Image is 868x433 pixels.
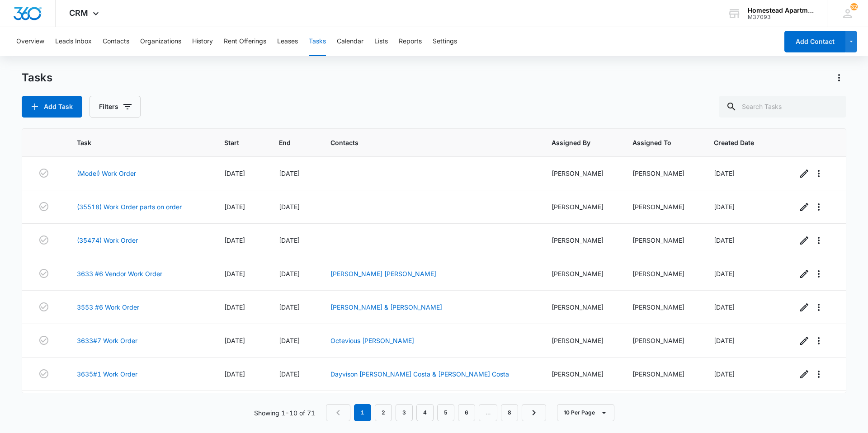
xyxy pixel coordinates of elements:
[279,236,300,244] span: [DATE]
[552,202,611,212] div: [PERSON_NAME]
[77,169,136,178] a: (Model) Work Order
[396,404,413,421] a: Page 3
[330,303,442,311] a: [PERSON_NAME] & [PERSON_NAME]
[748,7,814,14] div: account name
[714,303,735,311] span: [DATE]
[279,303,300,311] span: [DATE]
[22,96,82,118] button: Add Task
[279,370,300,378] span: [DATE]
[330,370,509,378] a: Dayvison [PERSON_NAME] Costa & [PERSON_NAME] Costa
[632,169,692,178] div: [PERSON_NAME]
[552,302,611,312] div: [PERSON_NAME]
[632,138,679,147] span: Assigned To
[224,303,245,311] span: [DATE]
[77,269,162,278] a: 3633 #6 Vendor Work Order
[850,3,858,10] span: 32
[224,270,245,278] span: [DATE]
[224,138,244,147] span: Start
[437,404,454,421] a: Page 5
[224,203,245,211] span: [DATE]
[103,27,129,56] button: Contacts
[522,404,546,421] a: Next Page
[399,27,422,56] button: Reports
[714,203,735,211] span: [DATE]
[140,27,181,56] button: Organizations
[714,236,735,244] span: [DATE]
[632,336,692,345] div: [PERSON_NAME]
[784,31,845,52] button: Add Contact
[279,169,300,177] span: [DATE]
[552,235,611,245] div: [PERSON_NAME]
[632,235,692,245] div: [PERSON_NAME]
[748,14,814,20] div: account id
[309,27,326,56] button: Tasks
[22,71,52,85] h1: Tasks
[330,138,517,147] span: Contacts
[277,27,298,56] button: Leases
[16,27,44,56] button: Overview
[632,202,692,212] div: [PERSON_NAME]
[632,302,692,312] div: [PERSON_NAME]
[832,71,846,85] button: Actions
[714,138,762,147] span: Created Date
[714,270,735,278] span: [DATE]
[77,202,182,212] a: (35518) Work Order parts on order
[458,404,475,421] a: Page 6
[224,169,245,177] span: [DATE]
[714,370,735,378] span: [DATE]
[354,404,371,421] em: 1
[552,169,611,178] div: [PERSON_NAME]
[632,369,692,379] div: [PERSON_NAME]
[224,370,245,378] span: [DATE]
[77,138,189,147] span: Task
[552,269,611,278] div: [PERSON_NAME]
[330,337,414,344] a: Octevious [PERSON_NAME]
[326,404,546,421] nav: Pagination
[77,235,138,245] a: (35474) Work Order
[850,3,858,10] div: notifications count
[714,337,735,344] span: [DATE]
[433,27,457,56] button: Settings
[69,8,88,18] span: CRM
[552,138,598,147] span: Assigned By
[337,27,363,56] button: Calendar
[557,404,614,421] button: 10 Per Page
[719,96,846,118] input: Search Tasks
[501,404,518,421] a: Page 8
[552,336,611,345] div: [PERSON_NAME]
[77,369,137,379] a: 3635#1 Work Order
[90,96,141,118] button: Filters
[279,270,300,278] span: [DATE]
[714,169,735,177] span: [DATE]
[375,404,392,421] a: Page 2
[552,369,611,379] div: [PERSON_NAME]
[224,337,245,344] span: [DATE]
[224,27,266,56] button: Rent Offerings
[192,27,213,56] button: History
[279,203,300,211] span: [DATE]
[254,408,315,418] p: Showing 1-10 of 71
[77,302,139,312] a: 3553 #6 Work Order
[279,337,300,344] span: [DATE]
[374,27,388,56] button: Lists
[330,270,436,278] a: [PERSON_NAME] [PERSON_NAME]
[416,404,434,421] a: Page 4
[55,27,92,56] button: Leads Inbox
[632,269,692,278] div: [PERSON_NAME]
[279,138,296,147] span: End
[77,336,137,345] a: 3633#7 Work Order
[224,236,245,244] span: [DATE]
